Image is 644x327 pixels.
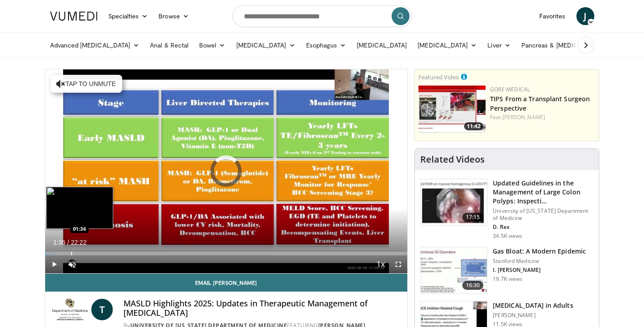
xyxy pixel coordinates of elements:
[194,36,230,54] a: Bowel
[50,12,98,21] img: VuMedi Logo
[493,224,593,231] p: D. Rex
[45,274,408,292] a: Email [PERSON_NAME]
[233,5,412,27] input: Search topics, interventions
[420,179,593,240] a: 17:15 Updated Guidelines in the Management of Large Colon Polyps: Inspecti… University of [US_STA...
[493,207,593,222] p: University of [US_STATE] Department of Medicine
[420,247,593,294] a: 16:30 Gas Bloat: A Modern Epidemic Stanford Medicine I. [PERSON_NAME] 19.7K views
[371,255,389,273] button: Playback Rate
[493,301,573,310] h3: [MEDICAL_DATA] in Adults
[145,36,194,54] a: Anal & Rectal
[493,267,586,274] p: I. [PERSON_NAME]
[418,86,486,133] a: 11:42
[103,7,154,25] a: Specialties
[301,36,352,54] a: Esophagus
[490,95,590,112] a: TIPS From a Transplant Surgeon Perspective
[52,299,88,320] img: University of Colorado Department of Medicine
[462,213,484,222] span: 17:15
[493,258,586,265] p: Stanford Medicine
[490,113,595,121] div: Feat.
[493,312,573,319] p: [PERSON_NAME]
[576,7,594,25] a: J
[418,86,486,133] img: 4003d3dc-4d84-4588-a4af-bb6b84f49ae6.150x105_q85_crop-smart_upscale.jpg
[51,75,122,93] button: Tap to unmute
[420,154,485,165] h4: Related Videos
[389,255,407,273] button: Fullscreen
[63,255,81,273] button: Unmute
[124,299,400,318] h4: MASLD Highlights 2025: Updates in Therapeutic Management of [MEDICAL_DATA]
[231,36,301,54] a: [MEDICAL_DATA]
[493,247,586,256] h3: Gas Bloat: A Modern Epidemic
[153,7,194,25] a: Browse
[53,239,65,246] span: 1:36
[71,239,86,246] span: 22:22
[412,36,482,54] a: [MEDICAL_DATA]
[421,247,487,294] img: 480ec31d-e3c1-475b-8289-0a0659db689a.150x105_q85_crop-smart_upscale.jpg
[45,69,408,274] video-js: Video Player
[418,73,459,81] small: Featured Video
[516,36,621,54] a: Pancreas & [MEDICAL_DATA]
[493,179,593,206] h3: Updated Guidelines in the Management of Large Colon Polyps: Inspecti…
[490,86,530,93] a: Gore Medical
[45,252,408,255] div: Progress Bar
[351,36,412,54] a: [MEDICAL_DATA]
[46,187,113,229] img: image.jpeg
[493,232,522,240] p: 34.5K views
[534,7,571,25] a: Favorites
[421,179,487,226] img: dfcfcb0d-b871-4e1a-9f0c-9f64970f7dd8.150x105_q85_crop-smart_upscale.jpg
[45,255,63,273] button: Play
[464,122,483,130] span: 11:42
[91,299,113,320] a: T
[462,281,484,290] span: 16:30
[503,113,545,121] a: [PERSON_NAME]
[68,239,69,246] span: /
[493,275,522,283] p: 19.7K views
[482,36,516,54] a: Liver
[45,36,145,54] a: Advanced [MEDICAL_DATA]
